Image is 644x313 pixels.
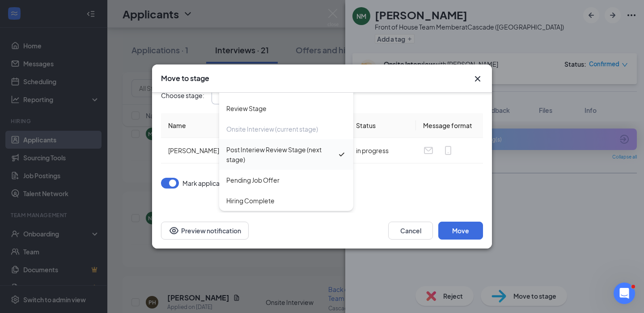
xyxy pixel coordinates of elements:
svg: Email [423,145,434,156]
button: Cancel [388,222,433,240]
div: Onsite Interview (current stage) [226,124,318,134]
svg: Eye [169,225,179,236]
button: Preview notificationEye [161,222,249,240]
div: Post Interiew Review Stage (next stage) [226,145,337,164]
span: Mark applicant(s) as Completed for Onsite Interview [182,178,334,189]
svg: MobileSms [443,145,453,156]
th: Name [161,113,349,138]
span: Choose stage : [161,90,204,100]
span: [PERSON_NAME] [168,146,219,154]
button: Move [438,222,483,240]
h3: Move to stage [161,73,209,83]
th: Status [349,113,416,138]
th: Message format [416,113,483,138]
button: Close [472,73,483,84]
svg: Cross [472,73,483,84]
div: Review Stage [226,103,267,113]
svg: Checkmark [337,150,346,159]
div: Pending Job Offer [226,175,280,185]
td: in progress [349,138,416,163]
div: Hiring Complete [226,196,275,206]
iframe: Intercom live chat [614,283,635,304]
